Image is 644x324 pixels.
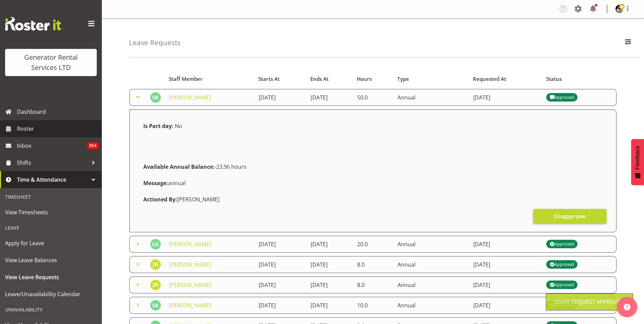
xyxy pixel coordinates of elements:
[397,75,409,83] span: Type
[2,303,100,317] div: Unavailability
[169,94,211,101] a: [PERSON_NAME]
[129,39,181,47] h4: Leave Requests
[469,297,542,314] td: [DATE]
[5,207,97,217] span: View Timesheets
[139,175,607,191] div: annual
[255,236,307,253] td: [DATE]
[17,158,88,168] span: Shifts
[150,92,161,103] img: stephen-kennedy2327.jpg
[615,5,624,13] img: andrew-crenfeldtab2e0c3de70d43fd7286f7b271d34304.png
[2,252,100,269] a: View Leave Balances
[169,302,211,309] a: [PERSON_NAME]
[2,235,100,252] a: Apply for Leave
[150,280,161,290] img: james-goodin10393.jpg
[634,146,641,169] span: Feedback
[255,256,307,273] td: [DATE]
[624,304,630,310] img: help-xxl-2.png
[143,122,173,130] strong: Is Part day:
[353,297,393,314] td: 10.0
[353,276,393,293] td: 8.0
[255,276,307,293] td: [DATE]
[175,122,182,130] span: No
[150,259,161,270] img: james-goodin10393.jpg
[2,269,100,286] a: View Leave Requests
[139,191,607,208] div: [PERSON_NAME]
[2,204,100,221] a: View Timesheets
[393,276,469,293] td: Annual
[255,89,307,106] td: [DATE]
[621,35,635,50] button: Filter Employees
[169,240,211,248] a: [PERSON_NAME]
[307,276,353,293] td: [DATE]
[17,124,98,134] span: Roster
[550,240,574,248] div: Approved
[353,89,393,106] td: 50.0
[307,297,353,314] td: [DATE]
[393,236,469,253] td: Annual
[5,17,61,31] img: Rosterit website logo
[307,256,353,273] td: [DATE]
[473,75,506,83] span: Requested At
[631,139,644,185] button: Feedback - Show survey
[12,52,90,73] div: Generator Rental Services LTD
[310,75,329,83] span: Ends At
[469,256,542,273] td: [DATE]
[550,260,574,269] div: Approved
[469,89,542,106] td: [DATE]
[5,238,97,248] span: Apply for Leave
[17,107,98,117] span: Dashboard
[87,142,98,149] span: 854
[357,75,372,83] span: Hours
[307,89,353,106] td: [DATE]
[150,300,161,311] img: stephen-kennedy2327.jpg
[17,175,88,185] span: Time & Attendance
[139,159,607,175] div: -23.96 hours
[554,298,625,306] div: Leave Request Approved
[2,190,100,204] div: Timesheet
[5,255,97,265] span: View Leave Balances
[393,89,469,106] td: Annual
[169,281,211,289] a: [PERSON_NAME]
[2,286,100,303] a: Leave/Unavailability Calendar
[2,221,100,235] div: Leave
[550,281,574,289] div: Approved
[143,179,168,187] strong: Message:
[533,209,607,224] button: Unapprove
[5,272,97,282] span: View Leave Requests
[393,256,469,273] td: Annual
[353,236,393,253] td: 20.0
[143,163,215,170] strong: Available Annual Balance:
[307,236,353,253] td: [DATE]
[143,196,177,203] strong: Actioned By:
[393,297,469,314] td: Annual
[255,297,307,314] td: [DATE]
[169,261,211,268] a: [PERSON_NAME]
[550,93,574,102] div: Approved
[353,256,393,273] td: 8.0
[554,212,586,220] span: Unapprove
[546,75,562,83] span: Status
[150,239,161,250] img: cody-gillies1338.jpg
[469,276,542,293] td: [DATE]
[5,289,97,299] span: Leave/Unavailability Calendar
[169,75,203,83] span: Staff Member
[258,75,280,83] span: Starts At
[17,141,87,151] span: Inbox
[469,236,542,253] td: [DATE]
